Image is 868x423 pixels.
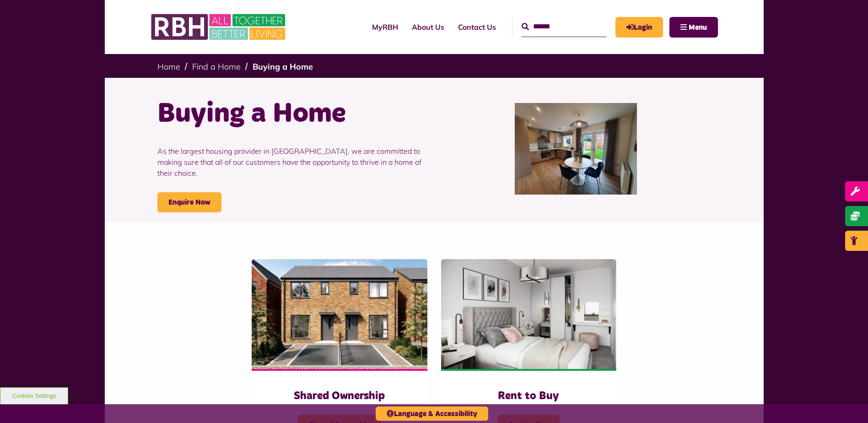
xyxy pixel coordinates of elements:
[376,407,488,421] button: Language & Accessibility
[252,259,427,369] img: Cottons Resized
[515,103,637,195] img: 20200821 165920 Cottons Resized
[669,17,718,38] button: Navigation
[157,132,427,192] p: As the largest housing provider in [GEOGRAPHIC_DATA], we are committed to making sure that all of...
[157,61,180,72] a: Home
[689,24,707,31] span: Menu
[365,15,405,39] a: MyRBH
[253,61,313,72] a: Buying a Home
[270,389,409,403] h3: Shared Ownership
[192,61,241,72] a: Find a Home
[157,96,427,132] h1: Buying a Home
[459,389,598,403] h3: Rent to Buy
[451,15,503,39] a: Contact Us
[151,9,288,45] img: RBH
[157,192,221,212] a: Enquire Now
[405,15,451,39] a: About Us
[615,17,663,38] a: MyRBH
[441,259,616,369] img: Bedroom Cottons
[827,382,868,423] iframe: Netcall Web Assistant for live chat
